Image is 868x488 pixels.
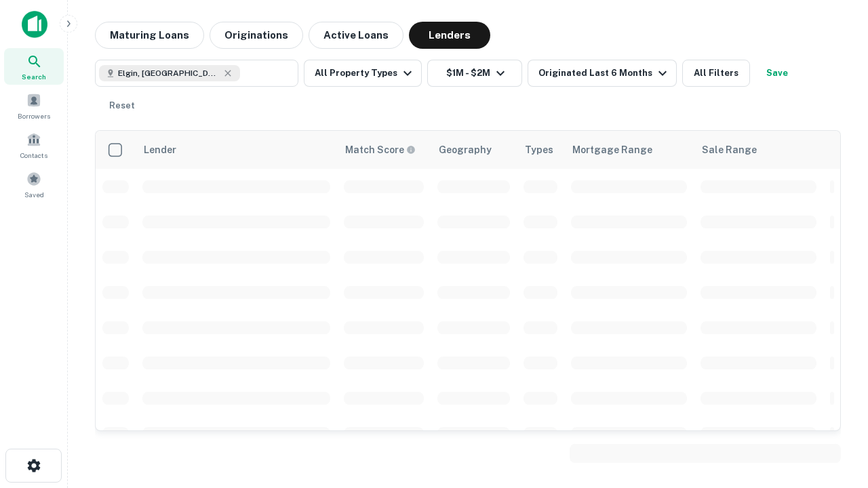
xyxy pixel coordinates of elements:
[755,60,799,87] button: Save your search to get updates of matches that match your search criteria.
[800,336,868,401] iframe: Chat Widget
[4,48,64,85] a: Search
[144,142,176,158] div: Lender
[345,142,413,157] h6: Match Score
[4,87,64,124] a: Borrowers
[24,189,44,200] span: Saved
[525,142,553,158] div: Types
[528,60,677,87] button: Originated Last 6 Months
[309,22,403,49] button: Active Loans
[538,65,671,81] div: Originated Last 6 Months
[210,22,303,49] button: Originations
[95,22,204,49] button: Maturing Loans
[439,142,492,158] div: Geography
[564,131,694,169] th: Mortgage Range
[4,127,64,163] a: Contacts
[409,22,490,49] button: Lenders
[431,131,517,169] th: Geography
[20,150,47,161] span: Contacts
[694,131,823,169] th: Sale Range
[517,131,564,169] th: Types
[118,67,220,79] span: Elgin, [GEOGRAPHIC_DATA], [GEOGRAPHIC_DATA]
[136,131,337,169] th: Lender
[702,142,757,158] div: Sale Range
[682,60,750,87] button: All Filters
[572,142,652,158] div: Mortgage Range
[18,110,50,121] span: Borrowers
[304,60,422,87] button: All Property Types
[337,131,431,169] th: Capitalize uses an advanced AI algorithm to match your search with the best lender. The match sco...
[22,11,47,38] img: capitalize-icon.png
[4,166,64,203] a: Saved
[345,142,416,157] div: Capitalize uses an advanced AI algorithm to match your search with the best lender. The match sco...
[22,71,46,82] span: Search
[100,92,144,119] button: Reset
[427,60,522,87] button: $1M - $2M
